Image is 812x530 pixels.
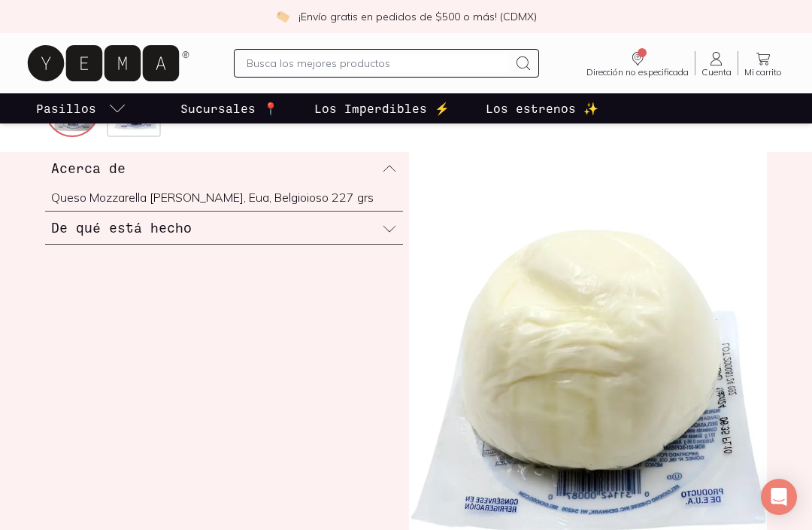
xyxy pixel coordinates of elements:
p: ¡Envío gratis en pedidos de $500 o más! (CDMX) [298,9,537,24]
a: Cuenta [695,50,738,77]
a: Dirección no especificada [580,50,695,77]
h3: Acerca de [51,158,126,178]
img: check [276,10,289,23]
a: Los Imperdibles ⚡️ [311,93,453,123]
p: Pasillos [36,99,96,117]
p: Los Imperdibles ⚡️ [314,99,450,117]
a: pasillo-todos-link [33,93,129,123]
a: Sucursales 📍 [177,93,281,123]
span: Cuenta [701,68,732,77]
a: Los estrenos ✨ [483,93,601,123]
p: Los estrenos ✨ [486,99,598,117]
h3: De qué está hecho [51,218,192,237]
div: Open Intercom Messenger [761,479,797,515]
input: Busca los mejores productos [247,54,508,72]
p: Sucursales 📍 [180,99,278,117]
span: Dirección no especificada [586,68,689,77]
a: Mi carrito [738,50,788,77]
span: Queso Mozzarella [PERSON_NAME], Eua, Belgioioso 227 grs [51,190,374,205]
span: Mi carrito [744,68,782,77]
